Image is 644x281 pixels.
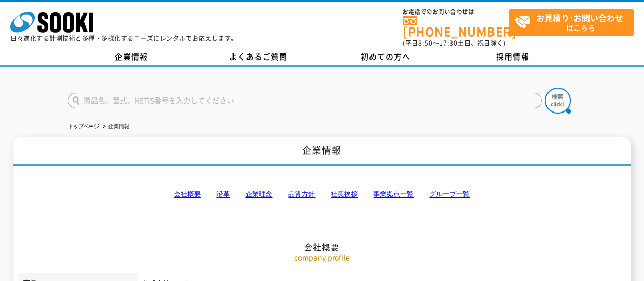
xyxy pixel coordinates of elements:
[403,38,505,48] span: (平日 ～ 土日、祝日除く)
[13,137,631,166] h1: 企業情報
[68,49,195,65] a: 企業情報
[18,138,625,252] h2: 会社概要
[509,9,634,36] a: お見積り･お問い合わせはこちら
[331,190,358,198] a: 社長挨拶
[403,9,509,15] span: お電話でのお問い合わせは
[195,49,322,65] a: よくあるご質問
[515,9,633,35] span: はこちら
[18,252,625,263] p: company profile
[403,16,509,37] a: [PHONE_NUMBER]
[101,121,129,132] li: 企業情報
[536,11,623,24] strong: お見積り･お問い合わせ
[288,190,315,198] a: 品質方針
[174,190,201,198] a: 会社概要
[439,38,458,48] span: 17:30
[68,123,99,129] a: トップページ
[68,93,542,108] input: 商品名、型式、NETIS番号を入力してください
[545,88,571,114] img: btn_search.png
[322,49,449,65] a: 初めての方へ
[418,38,433,48] span: 8:50
[449,49,577,65] a: 採用情報
[245,190,272,198] a: 企業理念
[10,35,238,41] p: 日々進化する計測技術と多種・多様化するニーズにレンタルでお応えします。
[361,51,410,62] span: 初めての方へ
[373,190,414,198] a: 事業拠点一覧
[216,190,230,198] a: 沿革
[429,190,470,198] a: グループ一覧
